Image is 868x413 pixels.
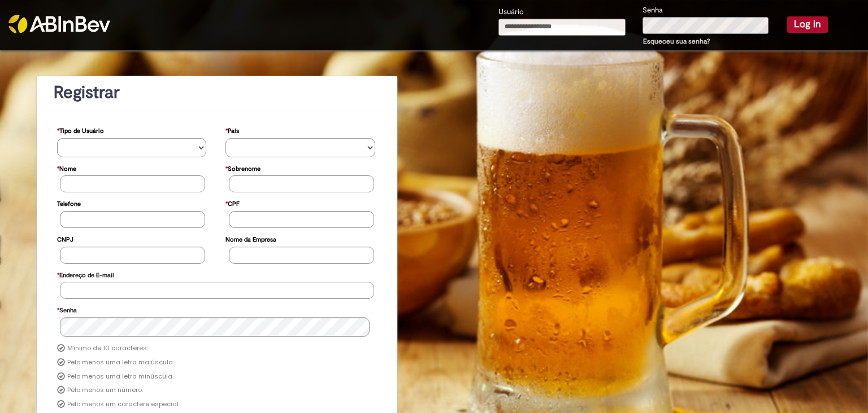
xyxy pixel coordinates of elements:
label: Pelo menos um caractere especial. [67,400,180,409]
label: Senha [57,301,77,317]
label: Senha [643,5,663,16]
label: País [225,122,239,138]
label: Mínimo de 10 caracteres. [67,344,148,353]
label: Endereço de E-mail [57,266,114,282]
label: Sobrenome [225,160,261,176]
label: Usuário [498,7,524,18]
label: Telefone [57,195,81,211]
label: Pelo menos uma letra minúscula. [67,372,173,381]
label: CNPJ [57,230,73,247]
img: ABInbev-white.png [8,15,110,33]
label: CPF [225,195,240,211]
a: Esqueceu sua senha? [643,37,710,46]
label: Tipo de Usuário [57,122,104,138]
button: Log in [787,16,828,32]
h1: Registrar [54,83,380,102]
label: Nome [57,160,76,176]
label: Pelo menos um número. [67,386,143,395]
label: Pelo menos uma letra maiúscula. [67,358,174,367]
label: Nome da Empresa [225,230,276,247]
